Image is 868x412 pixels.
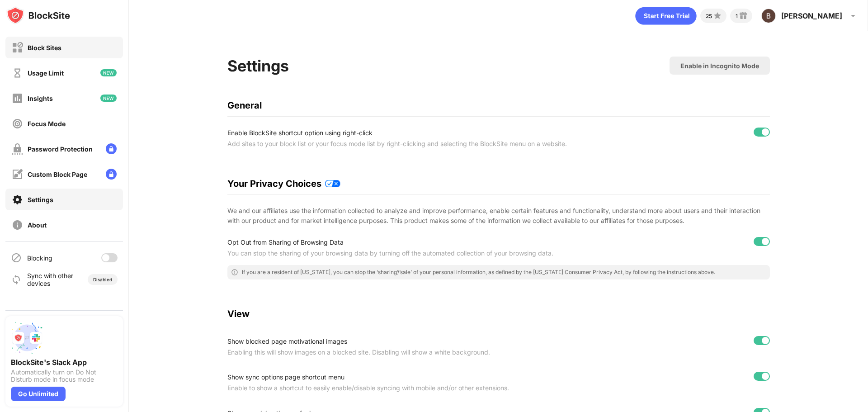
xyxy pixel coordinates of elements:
img: customize-block-page-off.svg [12,169,23,180]
div: [PERSON_NAME] [781,11,842,20]
img: block-off.svg [12,42,23,53]
div: Enabling this will show images on a blocked site. Disabling will show a white background. [227,347,607,358]
img: settings-on.svg [12,194,23,205]
div: 1 [736,13,738,19]
img: password-protection-off.svg [12,143,23,155]
div: Opt Out from Sharing of Browsing Data [227,237,607,248]
img: sync-icon.svg [11,274,22,285]
img: privacy-policy-updates.svg [325,180,340,187]
div: Your Privacy Choices [227,178,770,189]
div: Sync with other devices [27,272,74,287]
img: logo-blocksite.svg [6,6,70,24]
div: You can stop the sharing of your browsing data by turning off the automated collection of your br... [227,248,607,259]
div: Custom Block Page [28,170,87,178]
div: General [227,100,770,111]
div: Automatically turn on Do Not Disturb mode in focus mode [11,369,118,383]
div: Show blocked page motivational images [227,336,607,347]
div: Enable in Incognito Mode [680,62,759,70]
div: We and our affiliates use the information collected to analyze and improve performance, enable ce... [227,206,770,226]
img: new-icon.svg [100,69,117,76]
div: Enable to show a shortcut to easily enable/disable syncing with mobile and/or other extensions. [227,383,607,393]
img: error-circle-outline.svg [231,269,238,276]
div: Go Unlimited [11,387,66,401]
div: animation [635,7,697,25]
img: blocking-icon.svg [11,252,22,263]
div: Blocking [27,254,52,262]
div: Insights [28,95,53,102]
div: Settings [227,57,289,75]
div: BlockSite's Slack App [11,358,118,367]
div: Disabled [93,277,112,282]
img: time-usage-off.svg [12,67,23,79]
div: Block Sites [28,44,61,52]
img: ACg8ocKZmx6gv05wgovJNKZfUQwP6MpCDLqFeZNGIGrCPf7V0S7CdA=s96-c [761,9,776,23]
img: insights-off.svg [12,93,23,104]
img: reward-small.svg [738,10,749,21]
div: Settings [28,196,53,204]
div: About [28,221,47,229]
img: push-slack.svg [11,322,43,354]
img: lock-menu.svg [106,169,117,180]
div: 25 [706,13,712,19]
div: Enable BlockSite shortcut option using right-click [227,128,607,138]
div: Focus Mode [28,120,66,128]
div: Password Protection [28,145,93,153]
img: focus-off.svg [12,118,23,129]
div: Show sync options page shortcut menu [227,372,607,383]
img: about-off.svg [12,219,23,231]
div: View [227,308,770,319]
div: Usage Limit [28,69,64,77]
img: new-icon.svg [100,95,117,102]
img: points-small.svg [712,10,723,21]
div: Add sites to your block list or your focus mode list by right-clicking and selecting the BlockSit... [227,138,607,149]
img: lock-menu.svg [106,143,117,154]
div: If you are a resident of [US_STATE], you can stop the ‘sharing’/’sale’ of your personal informati... [242,269,715,276]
